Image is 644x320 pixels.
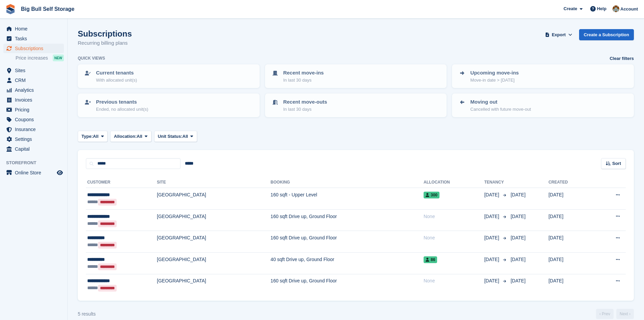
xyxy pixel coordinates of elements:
p: Move-in date > [DATE] [470,77,519,84]
p: Recurring billing plans [78,39,132,47]
a: menu [3,115,64,124]
span: [DATE] [484,277,500,284]
button: Allocation: All [110,131,151,142]
a: menu [3,125,64,134]
p: With allocated unit(s) [96,77,137,84]
a: Previous tenants Ended, no allocated unit(s) [78,94,259,116]
td: [DATE] [548,231,593,253]
nav: Page [595,309,635,319]
p: Current tenants [96,69,137,77]
a: menu [3,24,64,34]
span: Pricing [15,105,55,114]
a: Big Bull Self Storage [18,3,77,15]
span: [DATE] [484,213,500,220]
th: Created [548,177,593,188]
td: 160 sqft Drive up, Ground Floor [270,274,424,295]
p: Ended, no allocated unit(s) [96,106,148,113]
a: menu [3,76,64,85]
span: [DATE] [484,191,500,198]
a: menu [3,144,64,154]
a: menu [3,95,64,105]
a: menu [3,34,64,43]
span: [DATE] [510,257,525,262]
td: [GEOGRAPHIC_DATA] [157,231,270,253]
p: Recent move-outs [283,98,327,106]
button: Type: All [78,131,108,142]
td: 160 sqft - Upper Level [270,188,424,210]
img: Mike Llewellen Palmer [613,5,619,12]
a: menu [3,44,64,53]
span: [DATE] [484,256,500,263]
td: 160 sqft Drive up, Ground Floor [270,209,424,231]
span: Invoices [15,95,55,105]
td: [GEOGRAPHIC_DATA] [157,209,270,231]
p: Moving out [470,98,531,106]
div: None [424,277,484,284]
button: Unit Status: All [154,131,197,142]
td: [DATE] [548,252,593,274]
h1: Subscriptions [78,29,132,38]
a: Create a Subscription [579,29,634,40]
div: None [424,234,484,241]
td: [DATE] [548,188,593,210]
span: Settings [15,134,55,144]
a: menu [3,66,64,75]
h6: Quick views [78,55,105,61]
th: Tenancy [484,177,508,188]
div: NEW [53,55,64,61]
th: Site [157,177,270,188]
th: Booking [270,177,424,188]
span: Insurance [15,125,55,134]
div: 5 results [78,311,96,318]
td: 160 sqft Drive up, Ground Floor [270,231,424,253]
span: [DATE] [510,235,525,240]
th: Customer [86,177,157,188]
span: Export [552,31,566,38]
th: Allocation [424,177,484,188]
span: Unit Status: [158,133,183,140]
span: [DATE] [510,278,525,283]
span: Home [15,24,55,34]
span: Sites [15,66,55,75]
span: Sort [612,160,621,167]
span: Create [564,5,577,12]
td: [DATE] [548,209,593,231]
td: [GEOGRAPHIC_DATA] [157,252,270,274]
span: Capital [15,144,55,154]
a: Previous [596,309,614,319]
p: Upcoming move-ins [470,69,519,77]
span: CRM [15,76,55,85]
span: Allocation: [114,133,137,140]
span: Tasks [15,34,55,43]
button: Export [544,29,574,40]
a: Preview store [56,169,64,177]
a: Upcoming move-ins Move-in date > [DATE] [453,65,633,87]
span: 300 [424,192,439,198]
p: Previous tenants [96,98,148,106]
span: Coupons [15,115,55,124]
a: menu [3,105,64,114]
a: Next [616,309,634,319]
span: [DATE] [510,192,525,197]
a: menu [3,134,64,144]
span: Subscriptions [15,44,55,53]
td: [GEOGRAPHIC_DATA] [157,188,270,210]
a: Price increases NEW [16,54,64,62]
a: Clear filters [610,55,634,62]
a: Recent move-ins In last 30 days [266,65,446,87]
p: In last 30 days [283,77,324,84]
p: Recent move-ins [283,69,324,77]
p: Cancelled with future move-out [470,106,531,113]
td: [DATE] [548,274,593,295]
span: Account [620,6,638,13]
span: Storefront [6,159,67,166]
td: [GEOGRAPHIC_DATA] [157,274,270,295]
p: In last 30 days [283,106,327,113]
img: stora-icon-8386f47178a22dfd0bd8f6a31ec36ba5ce8667c1dd55bd0f319d3a0aa187defe.svg [5,4,16,14]
span: Price increases [16,55,48,61]
a: Moving out Cancelled with future move-out [453,94,633,116]
span: Analytics [15,85,55,95]
span: 86 [424,256,437,263]
div: None [424,213,484,220]
a: menu [3,85,64,95]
